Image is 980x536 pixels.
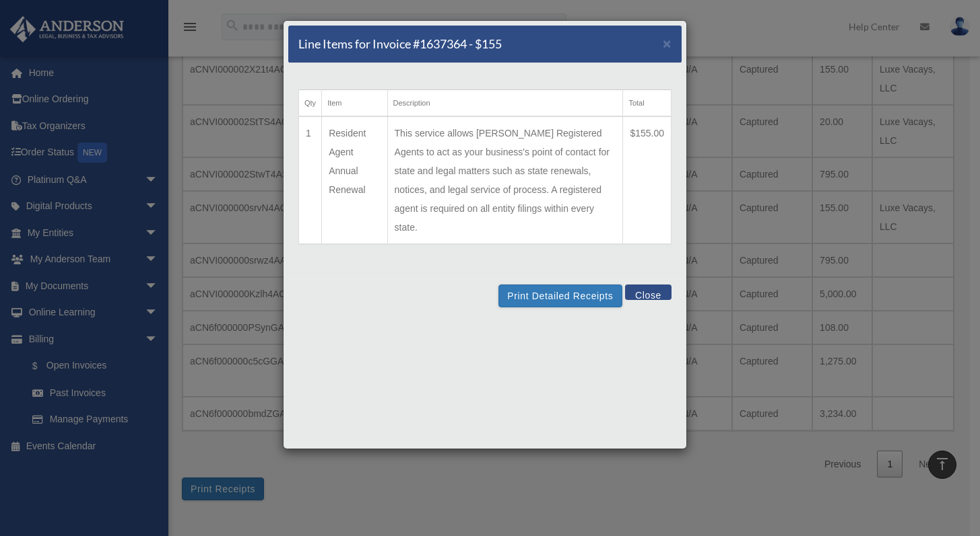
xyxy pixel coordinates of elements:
[298,36,502,52] h5: Line Items for Invoice #1637364 - $155
[322,90,387,117] th: Item
[663,36,672,51] span: ×
[623,116,672,244] td: $155.00
[299,90,322,117] th: Qty
[299,116,322,244] td: 1
[625,284,672,300] button: Close
[498,284,622,307] button: Print Detailed Receipts
[387,116,623,244] td: This service allows [PERSON_NAME] Registered Agents to act as your business's point of contact fo...
[322,116,387,244] td: Resident Agent Annual Renewal
[623,90,672,117] th: Total
[387,90,623,117] th: Description
[663,36,672,50] button: Close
